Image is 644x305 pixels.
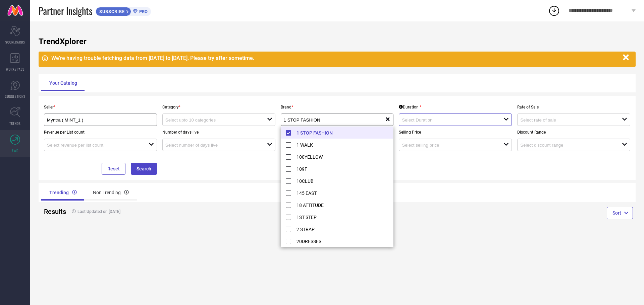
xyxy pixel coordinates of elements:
[284,117,385,123] div: 1 STOP FASHION
[281,163,393,175] li: 109F
[162,130,275,135] p: Number of days live
[39,4,92,18] span: Partner Insights
[51,55,620,61] div: We're having trouble fetching data from [DATE] to [DATE]. Please try after sometime.
[165,143,257,148] input: Select number of days live
[548,5,560,17] div: Open download list
[47,143,139,148] input: Select revenue per list count
[41,184,85,201] div: Trending
[281,211,393,223] li: 1ST STEP
[281,235,393,247] li: 20DRESSES
[399,105,421,109] div: Duration
[44,105,157,109] p: Seller
[138,9,148,14] span: PRO
[165,118,257,123] input: Select upto 10 categories
[281,175,393,187] li: 10CLUB
[281,199,393,211] li: 18 ATTITUDE
[131,163,157,175] button: Search
[281,151,393,163] li: 100YELLOW
[85,184,137,201] div: Non Trending
[102,163,125,175] button: Reset
[520,118,612,123] input: Select rate of sale
[517,105,630,109] p: Rate of Sale
[6,67,24,72] span: WORKSPACE
[44,208,63,216] h2: Results
[68,209,307,214] h4: Last Updated on [DATE]
[517,130,630,135] p: Discount Range
[44,130,157,135] p: Revenue per List count
[402,143,493,148] input: Select selling price
[281,105,394,109] p: Brand
[281,139,393,151] li: 1 WALK
[9,121,21,126] span: TRENDS
[39,37,636,46] h1: TrendXplorer
[284,118,375,123] input: Select brands
[5,94,25,99] span: SUGGESTIONS
[520,143,612,148] input: Select discount range
[5,40,25,45] span: SCORECARDS
[96,9,126,14] span: SUBSCRIBE
[399,130,512,135] p: Selling Price
[96,5,151,16] a: SUBSCRIBEPRO
[12,148,18,153] span: FWD
[162,105,275,109] p: Category
[281,223,393,235] li: 2 STRAP
[281,187,393,199] li: 145 EAST
[47,117,154,123] div: Myntra ( MINT_1 )
[402,118,493,123] input: Select Duration
[281,127,393,139] li: 1 STOP FASHION
[47,118,143,123] input: Select seller
[41,75,85,91] div: Your Catalog
[607,207,633,219] button: Sort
